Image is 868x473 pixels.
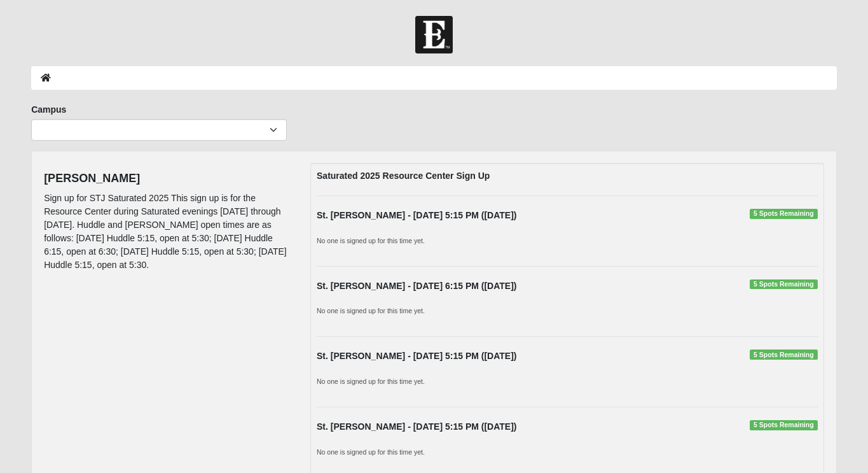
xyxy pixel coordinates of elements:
small: No one is signed up for this time yet. [317,237,425,244]
small: No one is signed up for this time yet. [317,307,425,314]
h4: [PERSON_NAME] [44,172,291,186]
span: 5 Spots Remaining [750,279,818,290]
strong: St. [PERSON_NAME] - [DATE] 5:15 PM ([DATE]) [317,351,516,361]
span: 5 Spots Remaining [750,420,818,430]
p: Sign up for STJ Saturated 2025 This sign up is for the Resource Center during Saturated evenings ... [44,192,291,272]
small: No one is signed up for this time yet. [317,448,425,456]
label: Campus [31,103,66,116]
strong: St. [PERSON_NAME] - [DATE] 6:15 PM ([DATE]) [317,281,516,291]
span: 5 Spots Remaining [750,349,818,360]
img: Church of Eleven22 Logo [415,16,453,53]
strong: Saturated 2025 Resource Center Sign Up [317,171,490,181]
strong: St. [PERSON_NAME] - [DATE] 5:15 PM ([DATE]) [317,210,516,220]
strong: St. [PERSON_NAME] - [DATE] 5:15 PM ([DATE]) [317,421,516,432]
small: No one is signed up for this time yet. [317,378,425,385]
span: 5 Spots Remaining [750,209,818,219]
